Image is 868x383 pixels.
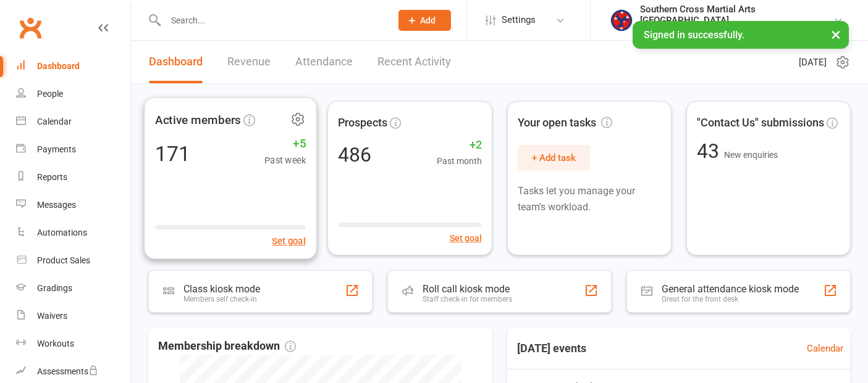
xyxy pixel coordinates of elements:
p: Tasks let you manage your team's workload. [518,183,661,215]
span: +5 [264,134,306,153]
span: Add [420,15,436,25]
div: Waivers [37,311,67,321]
a: Workouts [16,330,130,358]
img: thumb_image1620786302.png [609,8,634,33]
span: Membership breakdown [158,337,296,355]
div: Class kiosk mode [183,283,260,295]
button: Add [398,10,451,31]
span: Prospects [338,114,387,132]
a: People [16,80,130,108]
span: Signed in successfully. [644,29,744,41]
div: Dashboard [37,61,80,71]
span: New enquiries [724,150,778,160]
span: "Contact Us" submissions [697,114,824,132]
a: Dashboard [149,41,203,83]
div: Assessments [37,366,98,376]
div: Automations [37,228,87,237]
span: [DATE] [799,55,827,70]
div: Southern Cross Martial Arts [GEOGRAPHIC_DATA] [640,4,833,26]
a: Product Sales [16,247,130,274]
div: 486 [338,145,371,165]
span: Active members [155,110,241,129]
div: Staff check-in for members [423,295,512,303]
button: × [825,21,847,47]
a: Waivers [16,302,130,330]
a: Calendar [807,341,843,356]
span: Past week [264,153,306,168]
div: Reports [37,172,67,182]
a: Gradings [16,274,130,302]
div: Gradings [37,283,72,293]
span: Your open tasks [518,114,612,132]
a: Revenue [227,41,271,83]
div: Members self check-in [183,295,260,303]
div: Payments [37,144,76,154]
a: Reports [16,163,130,191]
a: Automations [16,219,130,247]
div: Messages [37,200,76,210]
button: Set goal [272,234,306,249]
a: Payments [16,136,130,163]
input: Search... [162,12,382,29]
div: Great for the front desk [662,295,799,303]
a: Clubworx [15,12,46,43]
span: Past month [437,154,482,168]
button: Set goal [450,231,482,245]
a: Calendar [16,108,130,136]
a: Dashboard [16,52,130,80]
div: 171 [155,143,190,164]
div: People [37,89,63,99]
div: Roll call kiosk mode [423,283,512,295]
button: + Add task [518,145,590,171]
span: Settings [502,6,536,34]
a: Attendance [295,41,353,83]
a: Recent Activity [377,41,451,83]
h3: [DATE] events [507,337,596,360]
span: 43 [697,139,724,163]
div: Workouts [37,339,74,348]
div: Calendar [37,117,72,126]
div: General attendance kiosk mode [662,283,799,295]
span: +2 [437,136,482,154]
a: Messages [16,191,130,219]
div: Product Sales [37,255,90,265]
